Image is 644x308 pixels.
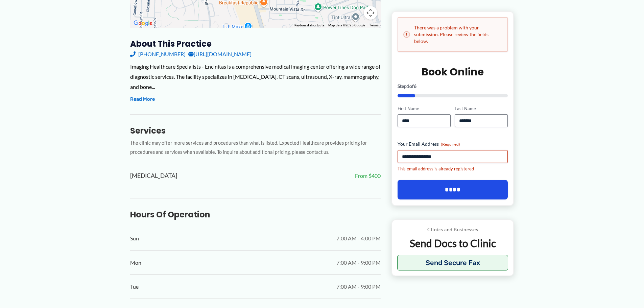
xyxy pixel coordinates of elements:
h2: There was a problem with your submission. Please review the fields below. [403,24,502,44]
h3: Services [130,125,381,136]
span: 6 [414,83,416,89]
label: First Name [398,105,451,112]
h2: Book Online [398,65,508,78]
span: [MEDICAL_DATA] [130,170,177,182]
a: Open this area in Google Maps (opens a new window) [132,19,154,28]
span: Map data ©2025 Google [328,23,365,27]
label: Last Name [455,105,508,112]
button: Send Secure Fax [397,255,508,270]
div: Imaging Healthcare Specialists - Encinitas is a comprehensive medical imaging center offering a w... [130,62,381,92]
p: Send Docs to Clinic [397,236,508,250]
span: From $400 [355,171,381,181]
span: Mon [130,258,141,268]
span: 7:00 AM - 4:00 PM [336,233,381,243]
button: Read More [130,95,155,103]
span: Tue [130,282,139,292]
a: [URL][DOMAIN_NAME] [188,49,252,59]
img: Google [132,19,154,28]
span: Sun [130,233,139,243]
button: Keyboard shortcuts [294,23,324,28]
span: 7:00 AM - 9:00 PM [336,282,381,292]
a: [PHONE_NUMBER] [130,49,186,59]
span: 1 [407,83,409,89]
p: The clinic may offer more services and procedures than what is listed. Expected Healthcare provid... [130,139,381,157]
p: Clinics and Businesses [397,225,508,234]
p: Step of [398,84,508,88]
button: Map camera controls [364,6,377,20]
span: 7:00 AM - 9:00 PM [336,258,381,268]
div: This email address is already registered [398,166,508,172]
label: Your Email Address [398,141,508,147]
a: Terms (opens in new tab) [369,23,379,27]
h3: About this practice [130,39,381,49]
h3: Hours of Operation [130,209,381,220]
span: (Required) [441,142,460,147]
